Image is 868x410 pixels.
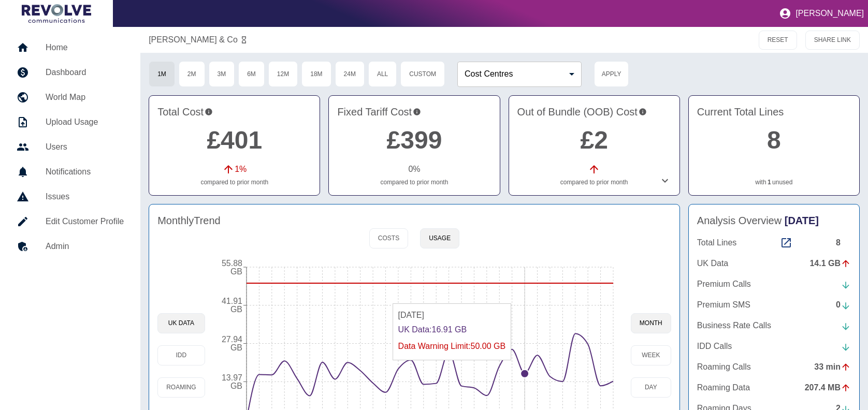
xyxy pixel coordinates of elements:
h5: Dashboard [46,66,124,79]
button: SHARE LINK [805,31,860,50]
button: Usage [420,228,459,248]
button: day [631,377,671,398]
tspan: GB [230,267,242,276]
h5: Issues [46,191,124,203]
p: Roaming Calls [697,361,751,373]
a: Edit Customer Profile [8,209,132,234]
h5: Users [46,141,124,153]
tspan: 55.88 [221,259,242,268]
p: UK Data [697,257,728,270]
button: All [368,61,397,87]
h4: Monthly Trend [157,213,221,228]
p: compared to prior month [337,178,491,187]
a: Users [8,135,132,159]
h5: Upload Usage [46,116,124,128]
button: Apply [594,61,629,87]
div: 207.4 MB [805,382,851,394]
svg: This is the total charges incurred over 1 months [205,104,213,120]
h5: World Map [46,91,124,104]
tspan: 41.91 [221,297,242,305]
a: £2 [580,126,607,154]
svg: This is your recurring contracted cost [413,104,421,120]
p: compared to prior month [157,178,311,187]
button: 24M [335,61,365,87]
p: Business Rate Calls [697,319,771,332]
button: 1M [149,61,175,87]
h4: Current Total Lines [697,104,851,120]
a: Issues [8,184,132,209]
tspan: GB [230,305,242,314]
div: 0 [836,299,851,311]
tspan: GB [230,343,242,352]
a: Notifications [8,159,132,184]
a: 8 [767,126,781,154]
p: [PERSON_NAME] [795,9,864,18]
button: IDD [157,345,205,365]
h4: Total Cost [157,104,311,120]
svg: Costs outside of your fixed tariff [639,104,647,120]
a: Business Rate Calls [697,319,851,332]
button: 6M [238,61,265,87]
a: IDD Calls [697,340,851,353]
h5: Home [46,41,124,54]
p: Roaming Data [697,382,750,394]
a: Roaming Data207.4 MB [697,382,851,394]
h5: Admin [46,240,124,253]
a: Home [8,35,132,60]
a: Upload Usage [8,110,132,135]
a: £401 [207,126,262,154]
p: 1 % [235,163,247,175]
div: 33 min [814,361,851,373]
p: Total Lines [697,237,737,249]
span: [DATE] [785,215,819,226]
p: IDD Calls [697,340,732,353]
button: Roaming [157,377,205,398]
p: 0 % [408,163,420,175]
button: 3M [209,61,235,87]
img: Logo [22,4,91,23]
tspan: 27.94 [221,335,242,344]
p: with unused [697,178,851,187]
button: RESET [759,31,797,50]
a: 1 [768,178,771,187]
p: Premium Calls [697,278,751,290]
button: 18M [301,61,331,87]
a: Dashboard [8,60,132,85]
a: £399 [387,126,442,154]
h4: Analysis Overview [697,213,851,228]
tspan: 13.97 [221,373,242,382]
button: Custom [400,61,445,87]
h5: Edit Customer Profile [46,215,124,228]
h5: Notifications [46,166,124,178]
button: Costs [369,228,408,248]
a: World Map [8,85,132,110]
a: Total Lines8 [697,237,851,249]
button: UK Data [157,313,205,333]
a: UK Data14.1 GB [697,257,851,270]
button: [PERSON_NAME] [775,3,868,24]
a: Premium Calls [697,278,851,290]
h4: Out of Bundle (OOB) Cost [517,104,671,120]
a: Roaming Calls33 min [697,361,851,373]
button: 2M [179,61,205,87]
p: Premium SMS [697,299,750,311]
div: 8 [836,237,851,249]
h4: Fixed Tariff Cost [337,104,491,120]
button: 12M [268,61,298,87]
a: Admin [8,234,132,259]
a: [PERSON_NAME] & Co [149,34,238,46]
tspan: GB [230,382,242,390]
button: month [631,313,671,333]
button: week [631,345,671,365]
a: Premium SMS0 [697,299,851,311]
div: 14.1 GB [809,257,851,270]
